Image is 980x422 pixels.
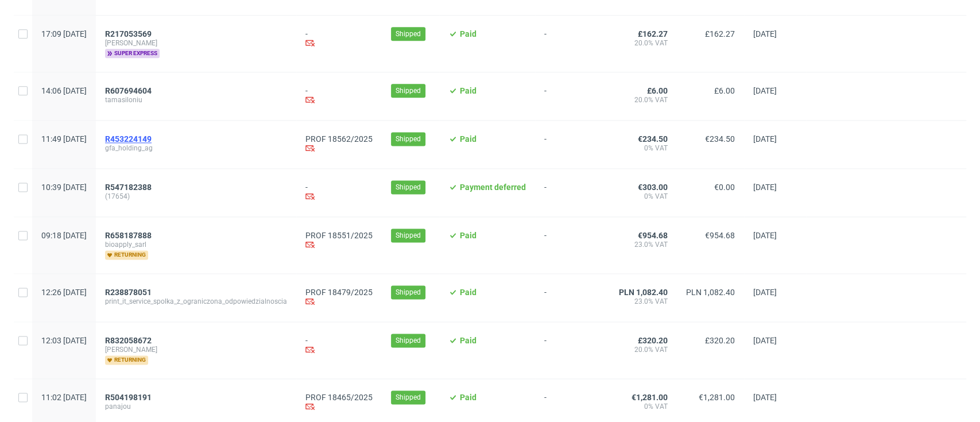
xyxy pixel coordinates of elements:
[305,86,373,106] div: -
[41,288,87,297] span: 12:26 [DATE]
[305,336,373,356] div: -
[305,29,373,49] div: -
[105,231,154,240] a: R658187888
[105,134,152,144] span: R453224149
[619,38,668,48] span: 20.0% VAT
[105,183,154,192] a: R547182388
[105,192,287,201] span: (17654)
[705,231,735,240] span: €954.68
[544,231,601,260] span: -
[396,287,421,297] span: Shipped
[41,336,87,345] span: 12:03 [DATE]
[105,288,154,297] a: R238878051
[619,288,668,297] span: PLN 1,082.40
[544,29,601,58] span: -
[544,336,601,365] span: -
[305,183,373,203] div: -
[396,392,421,402] span: Shipped
[460,393,477,402] span: Paid
[705,29,735,38] span: £162.27
[105,231,152,240] span: R658187888
[619,144,668,153] span: 0% VAT
[638,29,668,38] span: £162.27
[638,134,668,144] span: €234.50
[105,393,152,402] span: R504198191
[305,288,373,297] a: PROF 18479/2025
[105,288,152,297] span: R238878051
[714,86,735,95] span: £6.00
[753,29,777,38] span: [DATE]
[460,336,477,345] span: Paid
[753,86,777,95] span: [DATE]
[305,393,373,402] a: PROF 18465/2025
[753,134,777,144] span: [DATE]
[41,86,87,95] span: 14:06 [DATE]
[753,231,777,240] span: [DATE]
[753,288,777,297] span: [DATE]
[619,297,668,306] span: 23.0% VAT
[396,230,421,241] span: Shipped
[105,134,154,144] a: R453224149
[105,86,154,95] a: R607694604
[105,402,287,411] span: panajou
[619,95,668,104] span: 20.0% VAT
[638,183,668,192] span: €303.00
[544,288,601,308] span: -
[396,134,421,144] span: Shipped
[544,183,601,203] span: -
[305,231,373,240] a: PROF 18551/2025
[105,29,154,38] a: R217053569
[396,86,421,96] span: Shipped
[699,393,735,402] span: €1,281.00
[714,183,735,192] span: €0.00
[105,86,152,95] span: R607694604
[41,29,87,38] span: 17:09 [DATE]
[105,29,152,38] span: R217053569
[41,183,87,192] span: 10:39 [DATE]
[41,393,87,402] span: 11:02 [DATE]
[105,336,154,345] a: R832058672
[396,29,421,39] span: Shipped
[460,86,477,95] span: Paid
[105,345,287,354] span: [PERSON_NAME]
[105,144,287,153] span: gfa_holding_ag
[105,336,152,345] span: R832058672
[705,336,735,345] span: £320.20
[105,183,152,192] span: R547182388
[619,240,668,249] span: 23.0% VAT
[460,183,526,192] span: Payment deferred
[753,336,777,345] span: [DATE]
[396,335,421,346] span: Shipped
[686,288,735,297] span: PLN 1,082.40
[305,134,373,144] a: PROF 18562/2025
[105,240,287,249] span: bioapply_sarl
[753,183,777,192] span: [DATE]
[647,86,668,95] span: £6.00
[41,134,87,144] span: 11:49 [DATE]
[544,393,601,413] span: -
[105,250,148,260] span: returning
[105,38,287,48] span: [PERSON_NAME]
[105,95,287,104] span: tamasiloniu
[460,134,477,144] span: Paid
[460,231,477,240] span: Paid
[105,393,154,402] a: R504198191
[638,231,668,240] span: €954.68
[619,345,668,354] span: 20.0% VAT
[105,297,287,306] span: print_it_service_spolka_z_ograniczona_odpowiedzialnoscia
[105,355,148,365] span: returning
[619,192,668,201] span: 0% VAT
[544,86,601,106] span: -
[619,402,668,411] span: 0% VAT
[105,49,160,58] span: super express
[460,29,477,38] span: Paid
[460,288,477,297] span: Paid
[705,134,735,144] span: €234.50
[41,231,87,240] span: 09:18 [DATE]
[396,182,421,192] span: Shipped
[638,336,668,345] span: £320.20
[544,134,601,154] span: -
[753,393,777,402] span: [DATE]
[632,393,668,402] span: €1,281.00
